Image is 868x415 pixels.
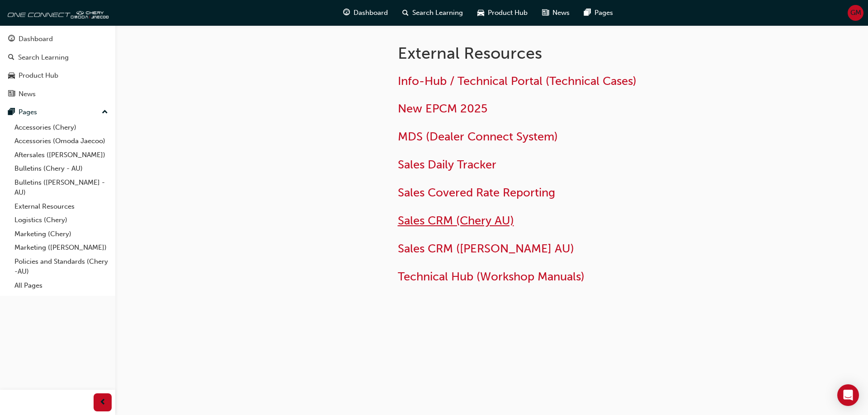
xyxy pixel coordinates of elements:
a: Aftersales ([PERSON_NAME]) [11,148,112,162]
a: Sales CRM (Chery AU) [398,214,514,228]
a: New EPCM 2025 [398,102,487,116]
a: Marketing ([PERSON_NAME]) [11,241,112,255]
a: Sales Daily Tracker [398,158,496,172]
span: guage-icon [8,35,15,43]
a: Product Hub [4,67,112,84]
div: News [19,89,36,99]
span: prev-icon [99,397,106,408]
span: car-icon [8,72,15,80]
div: Search Learning [18,52,69,63]
a: Info-Hub / Technical Portal (Technical Cases) [398,74,637,88]
a: news-iconNews [535,4,577,22]
a: Accessories (Chery) [11,121,112,135]
a: Bulletins (Chery - AU) [11,162,112,176]
div: Dashboard [19,34,53,44]
a: Bulletins ([PERSON_NAME] - AU) [11,176,112,200]
span: Search Learning [412,8,463,18]
span: car-icon [477,7,484,19]
button: Pages [4,104,112,121]
a: News [4,86,112,103]
div: Open Intercom Messenger [837,384,859,406]
button: DashboardSearch LearningProduct HubNews [4,29,112,104]
a: Search Learning [4,49,112,66]
span: pages-icon [584,7,591,19]
span: Pages [594,8,613,18]
span: guage-icon [343,7,350,19]
span: search-icon [402,7,409,19]
button: GM [848,5,863,21]
span: news-icon [8,90,15,98]
a: Accessories (Omoda Jaecoo) [11,134,112,148]
span: Dashboard [354,8,388,18]
a: Policies and Standards (Chery -AU) [11,255,112,279]
span: News [552,8,570,18]
span: GM [850,8,861,18]
a: search-iconSearch Learning [395,4,470,22]
a: car-iconProduct Hub [470,4,535,22]
a: Logistics (Chery) [11,213,112,227]
span: search-icon [8,54,14,62]
h1: External Resources [398,43,694,63]
img: oneconnect [5,4,108,22]
a: External Resources [11,200,112,214]
a: pages-iconPages [577,4,620,22]
span: up-icon [102,107,108,118]
span: Product Hub [488,8,528,18]
a: All Pages [11,279,112,293]
a: Dashboard [4,31,112,47]
span: pages-icon [8,108,15,117]
a: Technical Hub (Workshop Manuals) [398,270,585,284]
div: Product Hub [19,70,58,81]
a: Marketing (Chery) [11,227,112,241]
a: Sales CRM ([PERSON_NAME] AU) [398,242,574,256]
div: Pages [19,107,37,117]
a: MDS (Dealer Connect System) [398,130,558,144]
a: guage-iconDashboard [336,4,395,22]
a: Sales Covered Rate Reporting [398,186,555,200]
span: news-icon [542,7,549,19]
